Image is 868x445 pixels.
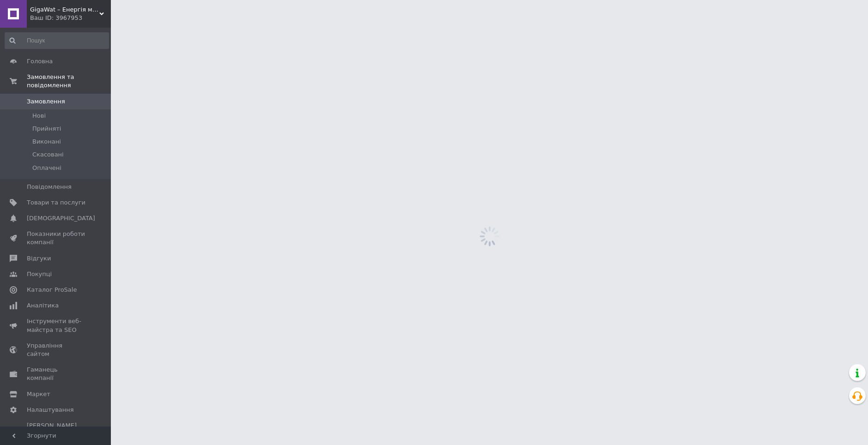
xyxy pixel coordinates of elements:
[27,214,95,222] span: [DEMOGRAPHIC_DATA]
[30,6,99,14] span: GigaWat – Енергія майбутнього!
[30,14,111,22] div: Ваш ID: 3967953
[32,138,61,146] span: Виконані
[27,366,85,382] span: Гаманець компанії
[27,342,85,358] span: Управління сайтом
[27,183,72,191] span: Повідомлення
[27,301,59,310] span: Аналітика
[27,390,50,398] span: Маркет
[27,57,53,66] span: Головна
[27,73,111,90] span: Замовлення та повідомлення
[27,198,85,207] span: Товари та послуги
[32,112,46,120] span: Нові
[27,286,77,294] span: Каталог ProSale
[5,32,109,49] input: Пошук
[27,270,52,278] span: Покупці
[32,125,61,133] span: Прийняті
[27,254,51,263] span: Відгуки
[32,164,61,172] span: Оплачені
[32,150,64,159] span: Скасовані
[27,230,85,247] span: Показники роботи компанії
[27,97,65,106] span: Замовлення
[27,317,85,334] span: Інструменти веб-майстра та SEO
[27,406,74,414] span: Налаштування
[477,224,502,249] img: spinner_grey-bg-hcd09dd2d8f1a785e3413b09b97f8118e7.gif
